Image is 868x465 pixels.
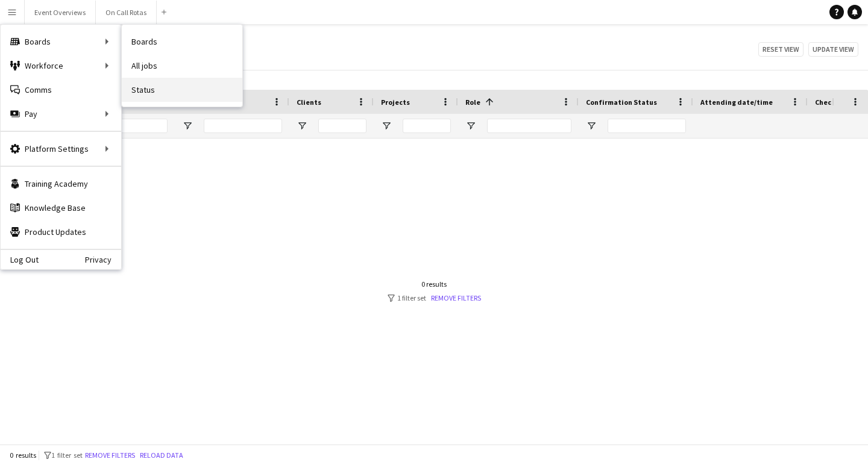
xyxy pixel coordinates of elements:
div: Pay [1,102,121,126]
input: Role Filter Input [487,119,571,133]
a: Boards [122,30,242,54]
button: On Call Rotas [96,1,157,24]
button: Reset view [758,42,804,57]
button: Update view [808,42,858,57]
a: Privacy [85,255,121,264]
input: Projects Filter Input [403,119,451,133]
input: Workforce ID Filter Input [119,119,168,133]
a: Log Out [1,255,39,264]
div: Workforce [1,54,121,78]
button: Open Filter Menu [381,120,392,131]
span: Clients [297,98,321,107]
div: 0 results [388,279,481,289]
a: Comms [1,78,121,102]
input: Confirmation Status Filter Input [608,119,686,133]
a: Status [122,78,242,102]
button: Open Filter Menu [586,120,597,131]
span: Attending date/time [700,98,773,107]
span: 1 filter set [51,451,83,460]
button: Remove filters [83,449,137,462]
a: All jobs [122,54,242,78]
span: Role [465,98,480,107]
div: Platform Settings [1,137,121,161]
a: Remove filters [431,293,481,302]
a: Product Updates [1,220,121,244]
input: Name Filter Input [204,119,282,133]
span: Confirmation Status [586,98,657,107]
input: Clients Filter Input [318,119,366,133]
button: Open Filter Menu [297,120,307,131]
div: Boards [1,30,121,54]
a: Training Academy [1,172,121,196]
button: Open Filter Menu [465,120,476,131]
button: Reload data [137,449,186,462]
span: Projects [381,98,410,107]
a: Knowledge Base [1,196,121,220]
button: Event Overviews [25,1,96,24]
button: Open Filter Menu [182,120,193,131]
div: 1 filter set [388,293,481,302]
